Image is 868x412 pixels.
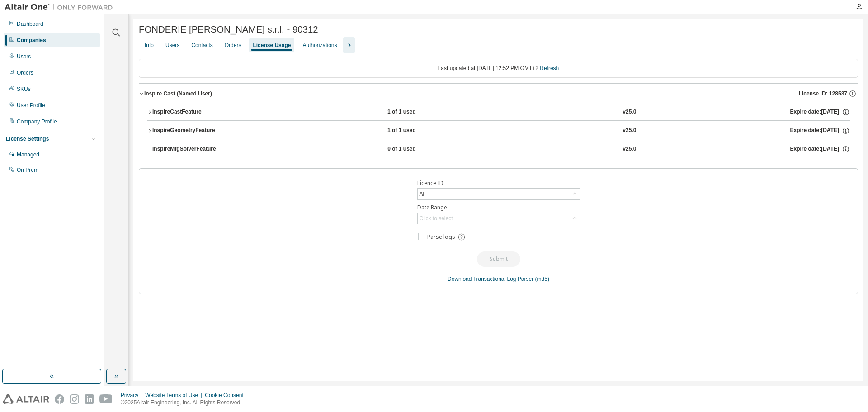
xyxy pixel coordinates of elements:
p: © 2025 Altair Engineering, Inc. All Rights Reserved. [121,399,249,407]
div: v25.0 [623,108,636,116]
div: Dashboard [17,20,43,28]
div: Privacy [121,392,145,399]
button: Submit [477,251,520,267]
div: All [418,189,427,199]
img: altair_logo.svg [3,394,49,404]
img: facebook.svg [55,394,64,404]
div: Last updated at: [DATE] 12:52 PM GMT+2 [139,59,858,78]
div: InspireGeometryFeature [152,127,234,135]
div: Users [17,53,31,60]
a: Download Transactional Log Parser [448,276,533,282]
div: 1 of 1 used [387,108,469,116]
div: Click to select [418,213,580,224]
img: Altair One [5,3,118,12]
div: On Prem [17,166,38,174]
img: linkedin.svg [85,394,94,404]
div: Managed [17,151,39,158]
div: Website Terms of Use [145,392,205,399]
div: Expire date: [DATE] [790,108,850,116]
div: All [418,189,580,199]
div: v25.0 [623,145,636,153]
div: Contacts [191,42,212,49]
button: InspireCastFeature1 of 1 usedv25.0Expire date:[DATE] [147,102,850,122]
div: 1 of 1 used [387,127,469,135]
button: InspireMfgSolverFeature0 of 1 usedv25.0Expire date:[DATE] [152,139,850,159]
div: License Usage [253,42,291,49]
div: InspireCastFeature [152,108,234,116]
div: Click to select [420,215,453,222]
div: Companies [17,37,46,44]
div: v25.0 [623,127,636,135]
div: Info [145,42,154,49]
div: Authorizations [302,42,337,49]
button: Inspire Cast (Named User)License ID: 128537 [139,84,858,104]
div: Orders [225,42,241,49]
div: SKUs [17,85,31,93]
button: InspireGeometryFeature1 of 1 usedv25.0Expire date:[DATE] [147,121,850,141]
div: Users [165,42,179,49]
span: Parse logs [427,233,455,241]
label: Licence ID [417,180,580,187]
div: License Settings [6,135,49,142]
div: Expire date: [DATE] [790,127,850,135]
img: instagram.svg [70,394,79,404]
div: InspireMfgSolverFeature [152,145,234,153]
div: Company Profile [17,118,57,125]
div: Cookie Consent [205,392,249,399]
span: License ID: 128537 [799,90,847,97]
span: FONDERIE [PERSON_NAME] s.r.l. - 90312 [139,24,318,35]
div: Expire date: [DATE] [790,145,850,153]
a: Refresh [540,65,559,71]
img: youtube.svg [99,394,113,404]
div: Orders [17,69,33,76]
div: Inspire Cast (Named User) [144,90,212,97]
div: 0 of 1 used [387,145,469,153]
label: Date Range [417,204,580,211]
a: (md5) [535,276,549,282]
div: User Profile [17,102,45,109]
